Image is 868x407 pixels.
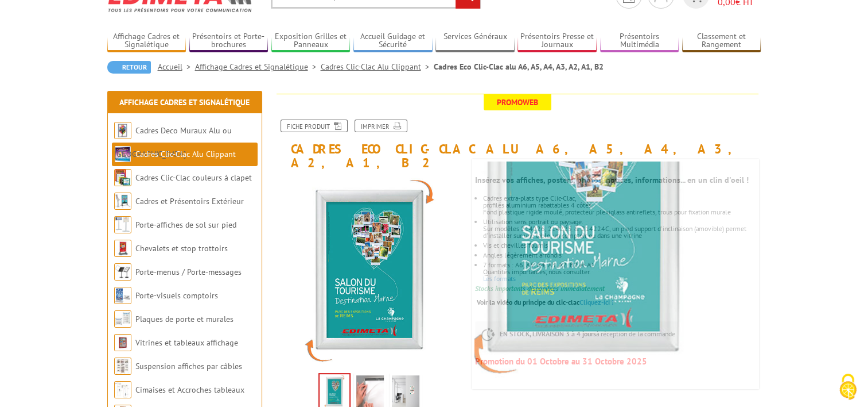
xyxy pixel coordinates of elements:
[114,125,232,159] a: Cadres Deco Muraux Alu ou [GEOGRAPHIC_DATA]
[114,193,131,210] img: Cadres et Présentoirs Extérieur
[353,32,433,51] a: Accueil Guidage et Sécurité
[114,122,131,139] img: Cadres Deco Muraux Alu ou Bois
[321,62,434,72] a: Cadres Clic-Clac Alu Clippant
[412,42,757,387] img: cadres_aluminium_clic_clac_214226_4.jpg
[107,32,186,51] a: Affichage Cadres et Signalétique
[271,32,351,51] a: Exposition Grilles et Panneaux
[135,149,236,159] a: Cadres Clic-Clac Alu Clippant
[195,62,321,72] a: Affichage Cadres et Signalétique
[114,216,131,233] img: Porte-affiches de sol sur pied
[135,314,233,324] a: Plaques de porte et murales
[107,61,151,74] a: Retour
[189,32,268,51] a: Présentoirs et Porte-brochures
[682,32,761,51] a: Classement et Rangement
[355,120,407,132] a: Imprimer
[114,334,131,351] img: Vitrines et tableaux affichage
[114,240,131,257] img: Chevalets et stop trottoirs
[114,287,131,304] img: Porte-visuels comptoirs
[135,361,242,371] a: Suspension affiches par câbles
[281,120,348,132] a: Fiche produit
[600,32,679,51] a: Présentoirs Multimédia
[135,243,228,254] a: Chevalets et stop trottoirs
[517,32,597,51] a: Présentoirs Presse et Journaux
[114,358,131,375] img: Suspension affiches par câbles
[135,220,236,230] a: Porte-affiches de sol sur pied
[158,62,195,72] a: Accueil
[119,97,250,107] a: Affichage Cadres et Signalétique
[114,169,131,186] img: Cadres Clic-Clac couleurs à clapet
[135,290,218,301] a: Porte-visuels comptoirs
[135,172,252,183] a: Cadres Clic-Clac couleurs à clapet
[484,94,551,110] span: Promoweb
[135,267,242,277] a: Porte-menus / Porte-messages
[135,385,244,395] a: Cimaises et Accroches tableaux
[828,368,868,407] button: Cookies (fenêtre modale)
[435,32,515,51] a: Services Généraux
[135,196,244,206] a: Cadres et Présentoirs Extérieur
[135,337,238,348] a: Vitrines et tableaux affichage
[274,175,467,369] img: cadres_aluminium_clic_clac_214226_4.jpg
[114,381,131,398] img: Cimaises et Accroches tableaux
[114,310,131,328] img: Plaques de porte et murales
[434,61,604,72] li: Cadres Eco Clic-Clac alu A6, A5, A4, A3, A2, A1, B2
[114,263,131,281] img: Porte-menus / Porte-messages
[834,373,862,401] img: Cookies (fenêtre modale)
